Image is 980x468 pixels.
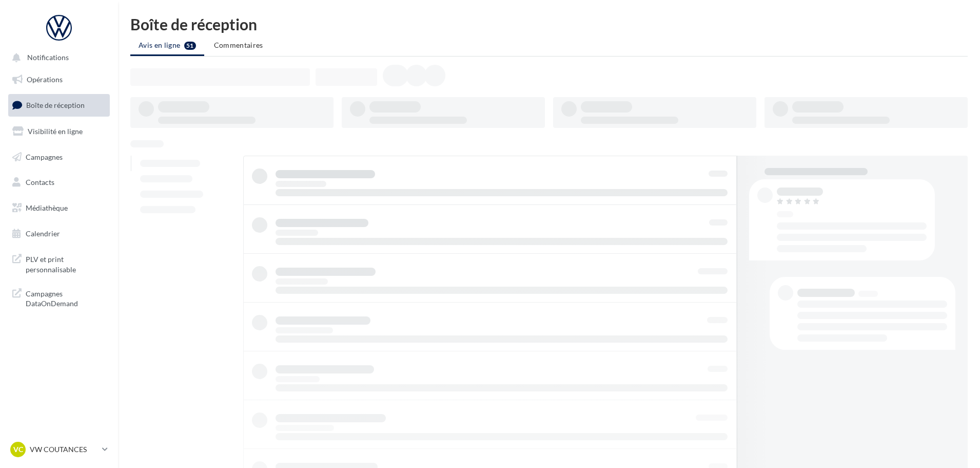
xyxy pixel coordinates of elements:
span: Opérations [27,75,63,84]
span: Calendrier [26,229,60,238]
a: Médiathèque [6,197,112,219]
span: Notifications [27,53,69,62]
a: VC VW COUTANCES [8,440,110,459]
span: Boîte de réception [26,101,85,109]
span: PLV et print personnalisable [26,252,106,274]
a: Campagnes DataOnDemand [6,283,112,313]
span: Campagnes [26,152,63,161]
a: Calendrier [6,223,112,245]
a: Boîte de réception [6,94,112,116]
a: Campagnes [6,146,112,168]
span: VC [13,444,23,455]
a: Opérations [6,69,112,90]
span: Médiathèque [26,203,68,212]
a: PLV et print personnalisable [6,248,112,278]
span: Visibilité en ligne [28,127,83,136]
a: Visibilité en ligne [6,121,112,142]
span: Contacts [26,178,54,186]
div: Boîte de réception [130,16,968,32]
span: Commentaires [214,41,263,49]
span: Campagnes DataOnDemand [26,287,106,309]
a: Contacts [6,172,112,193]
p: VW COUTANCES [30,444,98,455]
